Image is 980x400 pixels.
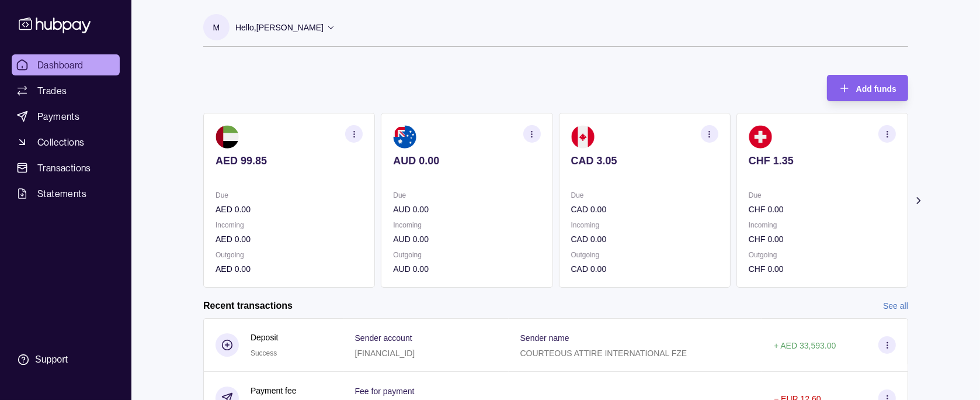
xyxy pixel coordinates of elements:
[571,154,718,167] p: CAD 3.05
[520,349,687,358] p: COURTEOUS ATTIRE INTERNATIONAL FZE
[571,249,718,261] p: Outgoing
[571,189,718,202] p: Due
[12,157,120,178] a: Transactions
[37,135,84,149] span: Collections
[774,341,836,350] p: + AED 33,593.00
[749,125,772,149] img: ch
[12,80,120,101] a: Trades
[12,347,120,372] a: Support
[251,331,278,344] p: Deposit
[393,189,540,202] p: Due
[216,233,363,246] p: AED 0.00
[213,21,220,34] p: M
[235,21,324,34] p: Hello, [PERSON_NAME]
[216,219,363,232] p: Incoming
[856,84,896,94] span: Add funds
[827,75,908,101] button: Add funds
[749,203,896,216] p: CHF 0.00
[571,233,718,246] p: CAD 0.00
[883,299,908,312] a: See all
[355,349,415,358] p: [FINANCIAL_ID]
[216,125,239,149] img: ae
[393,263,540,275] p: AUD 0.00
[571,263,718,275] p: CAD 0.00
[12,54,120,75] a: Dashboard
[393,154,540,167] p: AUD 0.00
[393,125,416,149] img: au
[393,249,540,261] p: Outgoing
[216,249,363,261] p: Outgoing
[37,84,67,98] span: Trades
[749,154,896,167] p: CHF 1.35
[749,249,896,261] p: Outgoing
[393,233,540,246] p: AUD 0.00
[216,154,363,167] p: AED 99.85
[571,125,595,149] img: ca
[749,233,896,246] p: CHF 0.00
[520,333,569,343] p: Sender name
[749,263,896,275] p: CHF 0.00
[37,161,91,175] span: Transactions
[571,219,718,232] p: Incoming
[37,58,84,72] span: Dashboard
[35,353,68,366] div: Support
[216,263,363,275] p: AED 0.00
[393,219,540,232] p: Incoming
[251,384,297,397] p: Payment fee
[571,203,718,216] p: CAD 0.00
[355,387,415,396] p: Fee for payment
[749,189,896,202] p: Due
[251,349,277,357] span: Success
[12,183,120,204] a: Statements
[12,132,120,153] a: Collections
[216,203,363,216] p: AED 0.00
[216,189,363,202] p: Due
[749,219,896,232] p: Incoming
[203,299,293,312] h2: Recent transactions
[393,203,540,216] p: AUD 0.00
[37,187,86,201] span: Statements
[355,333,412,343] p: Sender account
[37,109,79,123] span: Payments
[12,106,120,127] a: Payments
